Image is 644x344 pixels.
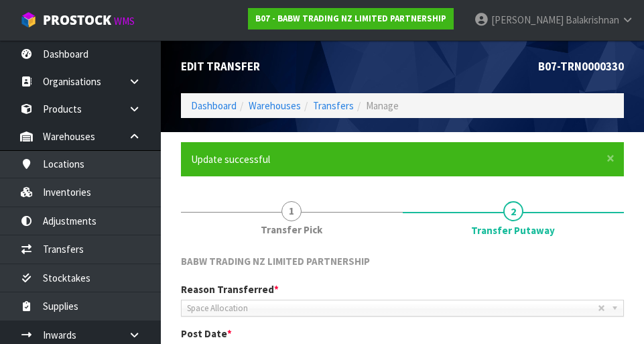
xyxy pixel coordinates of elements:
span: Transfer Putaway [471,223,555,237]
span: [PERSON_NAME] [491,13,564,26]
span: Transfer Pick [261,223,322,237]
span: Update successful [191,153,270,166]
a: B07 - BABW TRADING NZ LIMITED PARTNERSHIP [248,8,454,30]
span: × [606,149,615,168]
a: Warehouses [249,99,301,112]
a: Transfers [313,99,354,112]
img: cube-alt.png [20,11,37,28]
span: ProStock [43,11,111,29]
span: Manage [366,99,399,112]
span: Balakrishnan [566,13,619,26]
small: WMS [114,15,135,27]
label: Reason Transferred [181,282,279,296]
span: BABW TRADING NZ LIMITED PARTNERSHIP [181,255,370,268]
strong: B07 - BABW TRADING NZ LIMITED PARTNERSHIP [255,13,446,24]
label: Post Date [181,327,232,341]
span: B07-TRN0000330 [538,59,624,74]
a: Dashboard [191,99,237,112]
span: 1 [281,201,302,221]
span: Edit Transfer [181,59,260,74]
span: 2 [503,201,523,221]
span: Space Allocation [187,300,598,317]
